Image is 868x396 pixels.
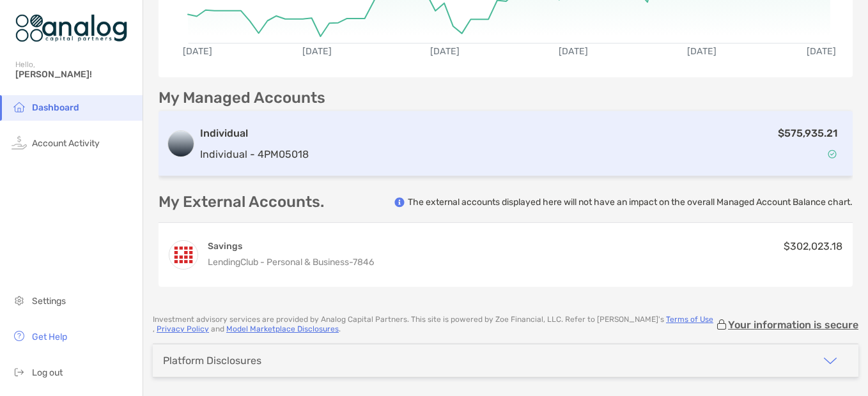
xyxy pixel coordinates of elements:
span: [PERSON_NAME]! [15,69,135,80]
span: Get Help [32,331,67,342]
p: Individual - 4PM05018 [200,146,309,162]
img: icon arrow [823,353,838,369]
img: Account Status icon [828,149,837,158]
a: Privacy Policy [157,324,209,333]
img: settings icon [12,293,27,308]
span: LendingClub - Personal & Business - [208,257,353,268]
text: [DATE] [431,46,460,57]
div: Platform Disclosures [163,354,261,367]
img: Zoe Logo [15,5,127,51]
span: Log out [32,367,63,378]
text: [DATE] [687,46,717,57]
img: logo account [168,131,194,156]
span: Dashboard [32,102,79,113]
p: My Managed Accounts [159,90,325,106]
img: get-help icon [12,328,27,344]
span: Settings [32,296,66,307]
img: logout icon [12,364,27,379]
p: Your information is secure [728,319,858,331]
text: [DATE] [559,46,589,57]
img: LevelUp Savings [169,241,198,269]
text: [DATE] [302,46,332,57]
p: $575,935.21 [778,125,837,141]
p: The external accounts displayed here will not have an impact on the overall Managed Account Balan... [408,196,853,208]
p: My External Accounts. [159,194,324,210]
h4: Savings [208,240,374,252]
span: 7846 [353,257,374,268]
img: info [394,197,405,208]
h3: Individual [200,126,309,141]
img: activity icon [12,135,27,150]
text: [DATE] [807,46,836,57]
text: [DATE] [183,46,212,57]
a: Terms of Use [666,315,713,324]
p: Investment advisory services are provided by Analog Capital Partners . This site is powered by Zo... [153,315,715,334]
span: $302,023.18 [784,240,842,252]
a: Model Marketplace Disclosures [226,324,339,333]
img: household icon [12,99,27,114]
span: Account Activity [32,138,100,149]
